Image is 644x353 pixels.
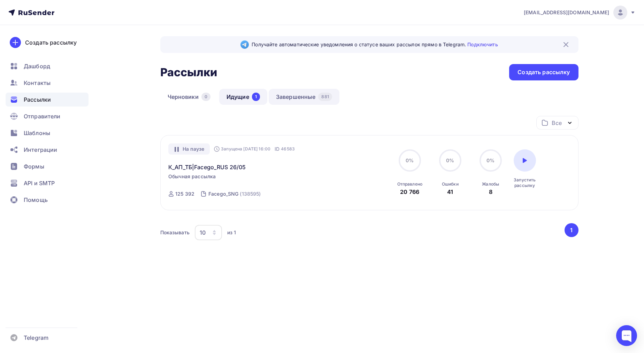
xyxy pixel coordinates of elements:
div: 1 [252,93,260,101]
span: Обычная рассылка [168,173,216,180]
a: Отправители [6,109,89,123]
span: Помощь [24,196,48,204]
a: [EMAIL_ADDRESS][DOMAIN_NAME] [524,6,636,19]
div: 881 [318,93,332,101]
button: Все [536,116,578,130]
div: (138595) [240,190,261,197]
a: Рассылки [6,93,89,107]
a: Черновики0 [160,89,218,105]
a: Подключить [467,41,498,47]
div: Жалобы [482,181,499,187]
div: Запустить рассылку [514,177,536,188]
h2: Рассылки [160,65,217,79]
div: Все [552,119,561,127]
div: Запущена [DATE] 16:00 [214,146,270,152]
div: Создать рассылку [25,38,77,47]
a: Шаблоны [6,126,89,140]
span: [EMAIL_ADDRESS][DOMAIN_NAME] [524,9,609,16]
a: Дашборд [6,59,89,73]
span: 0% [446,157,454,163]
div: Ошибки [442,181,459,187]
span: Дашборд [24,62,50,70]
div: Создать рассылку [517,68,570,76]
span: Telegram [24,334,48,342]
span: Отправители [24,112,61,120]
span: 0% [486,157,495,163]
span: 46583 [281,146,295,152]
span: Формы [24,162,44,171]
span: Интеграции [24,146,57,154]
span: Шаблоны [24,129,50,137]
button: Go to page 1 [565,223,578,237]
a: Идущие1 [219,89,267,105]
div: 41 [447,188,453,196]
div: Отправлено [397,181,422,187]
a: К_АП_ТБ|Facego_RUS 26/05 [168,163,246,171]
span: API и SMTP [24,179,55,187]
a: Контакты [6,76,89,90]
div: 10 [200,228,206,237]
div: 20 766 [400,188,419,196]
div: Показывать [160,229,190,236]
div: 125 392 [175,190,194,197]
a: Формы [6,159,89,173]
div: 8 [489,188,492,196]
span: 0% [406,157,414,163]
ul: Pagination [563,223,578,237]
span: Получайте автоматические уведомления о статусе ваших рассылок прямо в Telegram. [252,41,498,48]
div: 0 [201,93,210,101]
img: Telegram [240,40,249,49]
span: ID [275,146,279,152]
span: Рассылки [24,95,51,104]
button: 10 [194,225,222,241]
span: Контакты [24,79,51,87]
div: На паузе [168,143,210,155]
div: Facego_SNG [208,190,238,197]
a: Завершенные881 [269,89,339,105]
div: из 1 [227,229,236,236]
a: Facego_SNG (138595) [208,188,262,199]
